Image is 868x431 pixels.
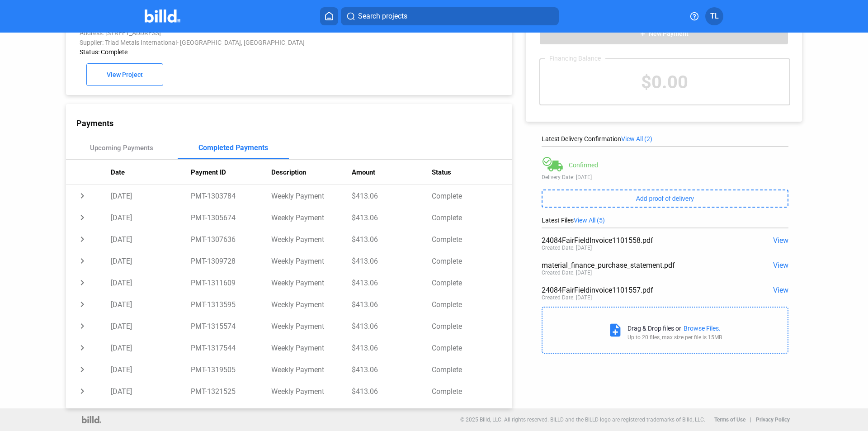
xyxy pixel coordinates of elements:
[111,380,191,402] td: [DATE]
[460,417,705,423] p: © 2025 Billd, LLC. All rights reserved. BILLD and the BILLD logo are registered trademarks of Bil...
[756,417,790,423] b: Privacy Policy
[540,59,789,104] div: $0.00
[352,380,432,402] td: $413.06
[191,185,271,207] td: PMT-1303784
[432,228,512,250] td: Complete
[432,359,512,380] td: Complete
[636,195,694,202] span: Add proof of delivery
[191,359,271,380] td: PMT-1319505
[432,160,512,185] th: Status
[705,7,723,25] button: TL
[542,245,592,251] div: Created Date: [DATE]
[352,185,432,207] td: $413.06
[432,337,512,359] td: Complete
[352,160,432,185] th: Amount
[352,207,432,228] td: $413.06
[191,250,271,272] td: PMT-1309728
[271,402,352,424] td: Weekly Payment
[542,174,788,180] div: Delivery Date: [DATE]
[80,39,415,46] div: Supplier: Triad Metals International- [GEOGRAPHIC_DATA], [GEOGRAPHIC_DATA]
[86,63,163,86] button: View Project
[649,30,689,38] span: New Payment
[773,286,788,294] span: View
[539,22,788,45] button: New Payment
[191,160,271,185] th: Payment ID
[191,402,271,424] td: PMT-1323394
[111,294,191,315] td: [DATE]
[750,417,751,423] p: |
[773,236,788,245] span: View
[710,11,719,22] span: TL
[111,250,191,272] td: [DATE]
[432,380,512,402] td: Complete
[352,359,432,380] td: $413.06
[145,9,180,23] img: Billd Company Logo
[271,185,352,207] td: Weekly Payment
[432,250,512,272] td: Complete
[271,359,352,380] td: Weekly Payment
[341,7,559,25] button: Search projects
[542,217,788,224] div: Latest Files
[271,160,352,185] th: Description
[191,315,271,337] td: PMT-1315574
[542,261,739,270] div: material_finance_purchase_statement.pdf
[107,71,143,79] span: View Project
[432,315,512,337] td: Complete
[608,322,623,338] mat-icon: note_add
[82,416,101,423] img: logo
[627,325,681,332] div: Drag & Drop files or
[432,185,512,207] td: Complete
[80,29,415,37] div: Address: [STREET_ADDRESS]
[542,135,788,142] div: Latest Delivery Confirmation
[432,272,512,294] td: Complete
[111,402,191,424] td: [DATE]
[574,217,605,224] span: View All (5)
[191,207,271,228] td: PMT-1305674
[639,30,646,38] mat-icon: add
[191,294,271,315] td: PMT-1313595
[191,228,271,250] td: PMT-1307636
[432,207,512,228] td: Complete
[627,334,722,341] div: Up to 20 files, max size per file is 15MB
[569,161,598,169] div: Confirmed
[191,380,271,402] td: PMT-1321525
[352,228,432,250] td: $413.06
[542,270,592,276] div: Created Date: [DATE]
[542,286,739,294] div: 24084FairFieldinvoice1101557.pdf
[545,55,605,62] div: Financing Balance
[271,315,352,337] td: Weekly Payment
[191,337,271,359] td: PMT-1317544
[271,228,352,250] td: Weekly Payment
[432,402,512,424] td: Complete
[271,272,352,294] td: Weekly Payment
[358,11,407,22] span: Search projects
[111,207,191,228] td: [DATE]
[432,294,512,315] td: Complete
[271,380,352,402] td: Weekly Payment
[352,315,432,337] td: $413.06
[352,294,432,315] td: $413.06
[684,325,721,332] div: Browse Files.
[111,337,191,359] td: [DATE]
[111,272,191,294] td: [DATE]
[542,294,592,301] div: Created Date: [DATE]
[271,207,352,228] td: Weekly Payment
[111,185,191,207] td: [DATE]
[542,189,788,208] button: Add proof of delivery
[542,236,739,245] div: 24084FairFieldInvoice1101558.pdf
[76,118,512,128] div: Payments
[111,359,191,380] td: [DATE]
[352,272,432,294] td: $413.06
[352,337,432,359] td: $413.06
[191,272,271,294] td: PMT-1311609
[198,143,268,152] div: Completed Payments
[714,417,745,423] b: Terms of Use
[621,135,652,142] span: View All (2)
[111,160,191,185] th: Date
[271,250,352,272] td: Weekly Payment
[80,48,415,56] div: Status: Complete
[111,228,191,250] td: [DATE]
[352,250,432,272] td: $413.06
[90,144,153,152] div: Upcoming Payments
[271,294,352,315] td: Weekly Payment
